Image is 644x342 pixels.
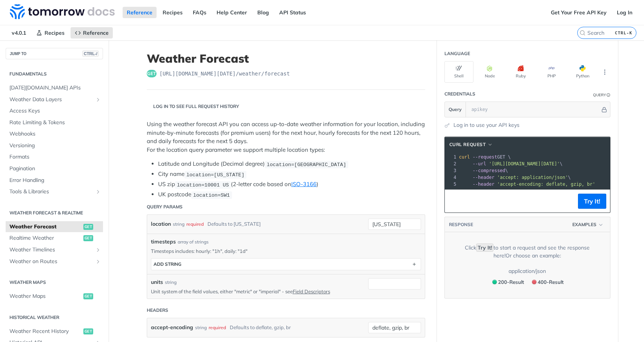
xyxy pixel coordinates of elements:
[83,235,93,241] span: get
[6,291,103,302] a: Weather Mapsget
[147,307,168,314] div: Headers
[509,267,546,275] div: application/json
[6,71,103,77] h2: Fundamentals
[459,154,470,160] span: curl
[593,92,610,98] div: QueryInformation
[593,92,606,98] div: Query
[151,278,163,286] label: units
[579,30,586,36] svg: Search
[445,167,458,174] div: 3
[8,27,30,39] span: v4.0.1
[165,279,177,286] div: string
[212,7,251,18] a: Help Center
[537,61,566,83] button: PHP
[6,314,103,321] h2: Historical Weather
[6,175,103,186] a: Error Handling
[83,293,93,299] span: get
[444,50,470,57] div: Language
[151,248,421,254] p: Timesteps includes: hourly: "1h", daily: "1d"
[154,261,181,267] div: ADD string
[189,7,211,18] a: FAQs
[449,106,462,113] span: Query
[468,102,600,117] input: apikey
[95,97,101,103] button: Show subpages for Weather Data Layers
[6,221,103,233] a: Weather Forecastget
[82,51,99,57] span: CTRL-/
[613,29,634,37] kbd: CTRL-K
[6,233,103,244] a: Realtime Weatherget
[473,154,497,160] span: --request
[9,293,81,300] span: Weather Maps
[447,141,496,148] button: cURL Request
[9,223,81,231] span: Weather Forecast
[445,154,458,160] div: 1
[449,221,473,228] button: RESPONSE
[178,239,209,245] div: array of strings
[489,161,560,166] span: '[URL][DOMAIN_NAME][DATE]'
[147,52,425,65] h1: Weather Forecast
[9,328,81,335] span: Weather Recent History
[160,70,290,77] span: https://api.tomorrow.io/v4/weather/forecast
[158,7,187,18] a: Recipes
[147,203,183,210] div: Query Params
[193,192,230,198] span: location=SW1
[600,106,608,113] button: Hide
[498,279,524,285] span: 200 - Result
[497,182,595,187] span: 'accept-encoding: deflate, gzip, br'
[6,117,103,128] a: Rate Limiting & Tokens
[449,141,486,148] span: cURL Request
[32,27,69,39] a: Recipes
[293,288,330,294] a: Field Descriptors
[607,93,610,97] i: Information
[45,29,65,36] span: Recipes
[9,107,101,115] span: Access Keys
[9,153,101,161] span: Formats
[83,328,93,334] span: get
[267,162,346,167] span: location=[GEOGRAPHIC_DATA]
[459,154,511,160] span: GET \
[123,7,157,18] a: Reference
[456,244,599,260] div: Click to start a request and see the response here! Or choose an example:
[6,94,103,105] a: Weather Data LayersShow subpages for Weather Data Layers
[476,243,493,252] code: Try It!
[9,258,93,265] span: Weather on Routes
[95,189,101,195] button: Show subpages for Tools & Libraries
[547,7,611,18] a: Get Your Free API Key
[158,190,425,199] li: UK postcode
[6,326,103,337] a: Weather Recent Historyget
[6,48,103,59] button: JUMP TOCTRL-/
[459,161,563,166] span: \
[459,175,571,180] span: \
[492,280,497,284] span: 200
[6,210,103,216] h2: Weather Forecast & realtime
[158,170,425,179] li: City name
[9,246,93,254] span: Weather Timelines
[506,61,535,83] button: Ruby
[601,69,608,75] svg: More ellipsis
[475,61,504,83] button: Node
[9,96,93,103] span: Weather Data Layers
[6,186,103,197] a: Tools & LibrariesShow subpages for Tools & Libraries
[151,219,171,230] label: location
[9,142,101,149] span: Versioning
[453,121,520,129] a: Log in to use your API keys
[445,160,458,167] div: 2
[613,7,636,18] a: Log In
[291,180,317,188] a: ISO-3166
[6,279,103,286] h2: Weather Maps
[445,181,458,188] div: 5
[71,27,113,39] a: Reference
[195,322,207,333] div: string
[186,172,244,177] span: location=[US_STATE]
[497,175,568,180] span: 'accept: application/json'
[6,256,103,267] a: Weather on RoutesShow subpages for Weather on Routes
[473,175,495,180] span: --header
[6,151,103,163] a: Formats
[9,177,101,184] span: Error Handling
[444,61,473,83] button: Shell
[95,247,101,253] button: Show subpages for Weather Timelines
[253,7,273,18] a: Blog
[151,238,176,246] span: timesteps
[9,84,101,92] span: [DATE][DOMAIN_NAME] APIs
[10,4,115,19] img: Tomorrow.io Weather API Docs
